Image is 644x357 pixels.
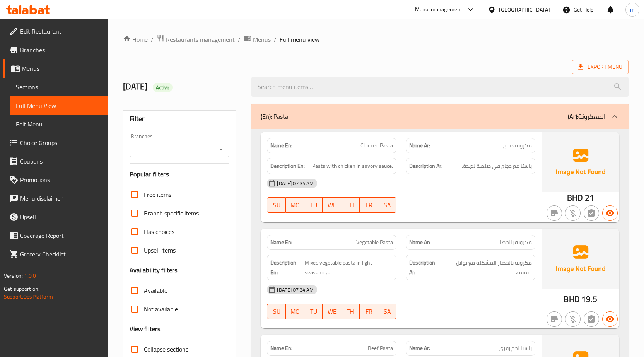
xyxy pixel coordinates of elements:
span: BHD [567,190,583,205]
li: / [151,35,154,44]
a: Grocery Checklist [3,245,108,263]
b: (En): [261,111,272,122]
span: TH [344,200,357,211]
button: WE [323,197,341,213]
strong: Description En: [270,161,305,171]
p: Pasta [261,112,288,121]
button: Not has choices [584,205,599,221]
a: Restaurants management [157,34,235,44]
div: (En): Pasta(Ar):المعكرونة [251,104,629,129]
button: Available [602,205,618,221]
span: Active [153,84,173,91]
span: Version: [4,271,23,281]
img: Ae5nvW7+0k+MAAAAAElFTkSuQmCC [542,132,619,192]
span: FR [363,200,375,211]
div: Active [153,83,173,92]
a: Coupons [3,152,108,171]
h3: View filters [130,325,161,333]
a: Menus [244,34,271,44]
span: SU [270,306,283,317]
button: MO [286,304,304,319]
button: Not branch specific item [547,205,562,221]
a: Edit Restaurant [3,22,108,41]
button: TH [341,197,360,213]
button: TU [304,197,323,213]
nav: breadcrumb [123,34,629,44]
span: Edit Restaurant [20,27,101,36]
span: Edit Menu [16,120,101,129]
span: Promotions [20,175,101,184]
strong: Name Ar: [409,238,430,246]
span: 1.0.0 [24,271,36,281]
span: FR [363,306,375,317]
span: Choice Groups [20,138,101,147]
button: SU [267,197,286,213]
div: Menu-management [415,5,463,14]
button: TH [341,304,360,319]
span: Export Menu [578,62,622,72]
span: Restaurants management [166,35,235,44]
span: Available [144,286,167,295]
span: Upsell [20,212,101,222]
a: Sections [10,78,108,96]
div: Filter [130,111,230,127]
span: Beef Pasta [368,344,393,352]
button: Purchased item [565,205,581,221]
span: TU [307,200,320,211]
strong: Name Ar: [409,142,430,150]
span: Export Menu [572,60,629,74]
strong: Name Ar: [409,344,430,352]
a: Choice Groups [3,133,108,152]
strong: Name En: [270,142,292,150]
div: [GEOGRAPHIC_DATA] [499,5,550,14]
button: SU [267,304,286,319]
button: WE [323,304,341,319]
span: مكرونة دجاج [503,142,532,150]
strong: Description En: [270,258,303,277]
button: Open [216,144,227,155]
span: Has choices [144,227,174,236]
span: WE [326,200,338,211]
a: Coverage Report [3,226,108,245]
a: Menu disclaimer [3,189,108,208]
span: Coverage Report [20,231,101,240]
button: Purchased item [565,311,581,327]
p: المعكرونة [568,112,605,121]
span: Not available [144,304,178,314]
span: مكرونة بالخضار المشكلة مع توابل خفيفة. [443,258,532,277]
button: SA [378,197,396,213]
span: Full Menu View [16,101,101,110]
span: MO [289,200,301,211]
button: Not branch specific item [547,311,562,327]
span: مكرونة بالخضار [498,238,532,246]
span: 19.5 [581,292,598,307]
button: FR [360,197,378,213]
a: Promotions [3,171,108,189]
button: MO [286,197,304,213]
span: Free items [144,190,171,199]
span: باستا لحم بقري [499,344,532,352]
button: Available [602,311,618,327]
a: Home [123,35,148,44]
a: Support.OpsPlatform [4,292,53,302]
span: Menus [22,64,101,73]
span: Full menu view [280,35,319,44]
span: Menu disclaimer [20,194,101,203]
a: Edit Menu [10,115,108,133]
li: / [274,35,277,44]
a: Branches [3,41,108,59]
span: MO [289,306,301,317]
h3: Popular filters [130,170,230,179]
button: Not has choices [584,311,599,327]
strong: Name En: [270,238,292,246]
h2: [DATE] [123,81,243,92]
span: Branch specific items [144,208,199,218]
span: BHD [564,292,579,307]
span: Coupons [20,157,101,166]
span: Sections [16,82,101,92]
span: Upsell items [144,246,176,255]
span: Mixed vegetable pasta in light seasoning. [305,258,393,277]
strong: Description Ar: [409,258,441,277]
li: / [238,35,241,44]
input: search [251,77,629,97]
